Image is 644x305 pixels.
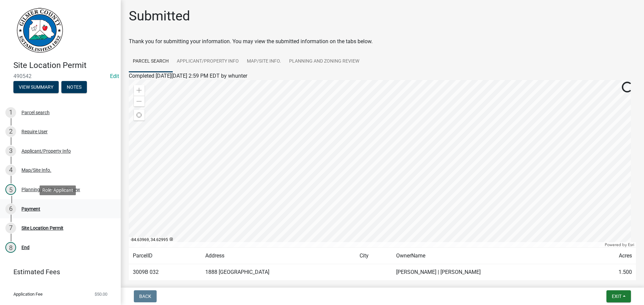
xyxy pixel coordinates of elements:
[13,61,115,70] h4: Site Location Permit
[134,290,157,302] button: Back
[129,37,636,46] div: Thank you for submitting your information. You may view the submitted information on the tabs below.
[285,51,363,72] a: Planning and Zoning Review
[13,292,43,296] span: Application Fee
[13,81,59,93] button: View Summary
[21,187,80,192] div: Planning and Zoning Review
[110,73,119,79] wm-modal-confirm: Edit Application Number
[5,223,16,233] div: 7
[61,85,87,90] wm-modal-confirm: Notes
[134,85,145,96] div: Zoom in
[21,129,48,134] div: Require User
[5,204,16,214] div: 6
[173,51,243,72] a: Applicant/Property Info
[95,292,107,296] span: $50.00
[201,264,356,281] td: 1888 [GEOGRAPHIC_DATA]
[628,242,634,247] a: Esri
[61,81,87,93] button: Notes
[201,248,356,264] td: Address
[603,242,636,247] div: Powered by
[129,8,190,24] h1: Submitted
[21,149,71,153] div: Applicant/Property Info
[21,245,30,250] div: End
[590,248,636,264] td: Acres
[5,242,16,253] div: 8
[129,51,173,72] a: Parcel search
[129,248,201,264] td: ParcelID
[243,51,285,72] a: Map/Site Info.
[129,73,247,79] span: Completed [DATE][DATE] 2:59 PM EDT by whunter
[21,168,51,172] div: Map/Site Info.
[356,248,392,264] td: City
[13,7,64,54] img: Gilmer County, Georgia
[139,294,151,299] span: Back
[21,226,63,230] div: Site Location Permit
[134,110,145,121] div: Find my location
[129,264,201,281] td: 3009B 032
[13,73,107,79] span: 490542
[5,146,16,156] div: 3
[5,165,16,175] div: 4
[590,264,636,281] td: 1.500
[21,110,50,115] div: Parcel search
[392,264,590,281] td: [PERSON_NAME] | [PERSON_NAME]
[606,290,631,302] button: Exit
[40,185,76,195] div: Role: Applicant
[5,184,16,195] div: 5
[134,96,145,106] div: Zoom out
[5,107,16,118] div: 1
[612,294,622,299] span: Exit
[5,265,110,279] a: Estimated Fees
[110,73,119,79] a: Edit
[392,248,590,264] td: OwnerName
[21,207,40,211] div: Payment
[5,126,16,137] div: 2
[13,85,59,90] wm-modal-confirm: Summary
